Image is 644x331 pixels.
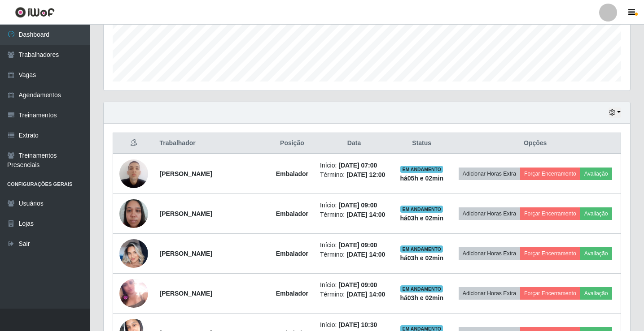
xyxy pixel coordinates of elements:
[276,250,308,257] strong: Embalador
[119,155,148,193] img: 1701349754449.jpeg
[320,161,388,170] li: Início:
[520,287,580,300] button: Forçar Encerramento
[580,168,612,180] button: Avaliação
[320,320,388,330] li: Início:
[346,211,385,218] time: [DATE] 14:00
[400,175,443,182] strong: há 05 h e 02 min
[338,321,377,328] time: [DATE] 10:30
[338,241,377,249] time: [DATE] 09:00
[400,245,443,253] span: EM ANDAMENTO
[450,133,621,154] th: Opções
[154,133,270,154] th: Trabalhador
[119,194,148,232] img: 1740415667017.jpeg
[160,210,212,217] strong: [PERSON_NAME]
[320,210,388,219] li: Término:
[320,241,388,250] li: Início:
[276,170,308,177] strong: Embalador
[160,170,212,177] strong: [PERSON_NAME]
[520,168,580,180] button: Forçar Encerramento
[270,133,315,154] th: Posição
[394,133,450,154] th: Status
[15,7,55,18] img: CoreUI Logo
[459,287,520,300] button: Adicionar Horas Extra
[338,202,377,209] time: [DATE] 09:00
[338,162,377,169] time: [DATE] 07:00
[400,294,443,301] strong: há 03 h e 02 min
[580,287,612,300] button: Avaliação
[320,170,388,180] li: Término:
[346,171,385,178] time: [DATE] 12:00
[400,206,443,213] span: EM ANDAMENTO
[320,280,388,290] li: Início:
[400,215,443,222] strong: há 03 h e 02 min
[119,228,148,279] img: 1743187516364.jpeg
[346,291,385,298] time: [DATE] 14:00
[520,207,580,220] button: Forçar Encerramento
[459,168,520,180] button: Adicionar Horas Extra
[400,254,443,262] strong: há 03 h e 02 min
[320,201,388,210] li: Início:
[276,210,308,217] strong: Embalador
[459,207,520,220] button: Adicionar Horas Extra
[400,166,443,173] span: EM ANDAMENTO
[320,250,388,259] li: Término:
[160,250,212,257] strong: [PERSON_NAME]
[580,207,612,220] button: Avaliação
[400,285,443,292] span: EM ANDAMENTO
[160,290,212,297] strong: [PERSON_NAME]
[346,251,385,258] time: [DATE] 14:00
[276,290,308,297] strong: Embalador
[459,247,520,260] button: Adicionar Horas Extra
[315,133,394,154] th: Data
[119,279,148,308] img: 1741797544182.jpeg
[580,247,612,260] button: Avaliação
[338,281,377,288] time: [DATE] 09:00
[320,290,388,299] li: Término:
[520,247,580,260] button: Forçar Encerramento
